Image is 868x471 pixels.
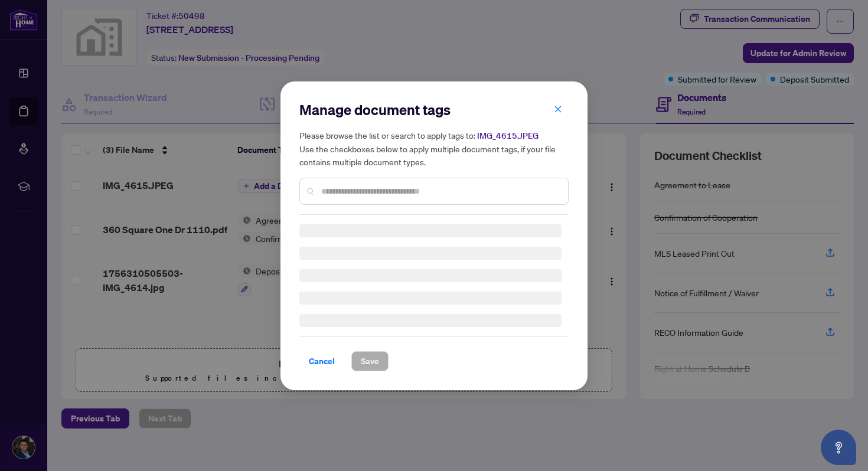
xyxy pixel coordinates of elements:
span: close [554,104,562,113]
button: Cancel [299,351,344,371]
h2: Manage document tags [299,100,569,119]
span: Cancel [309,352,335,371]
button: Save [351,351,389,371]
span: IMG_4615.JPEG [477,130,539,141]
button: Open asap [821,430,856,465]
h5: Please browse the list or search to apply tags to: Use the checkboxes below to apply multiple doc... [299,129,569,168]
